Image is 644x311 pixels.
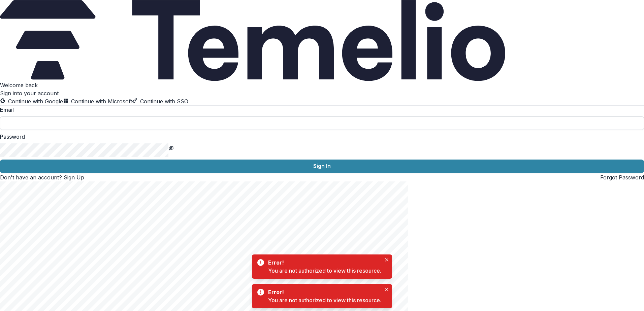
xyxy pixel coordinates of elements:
a: Sign Up [64,174,84,181]
button: Toggle password visibility [168,143,174,151]
div: You are not authorized to view this resource. [268,296,381,304]
button: Continue with SSO [132,97,188,105]
button: Continue with Microsoft [63,97,132,105]
button: Close [383,256,391,264]
div: Error! [268,288,379,296]
div: Error! [268,258,379,267]
button: Close [383,285,391,293]
div: You are not authorized to view this resource. [268,267,381,275]
a: Forgot Password [600,174,644,181]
